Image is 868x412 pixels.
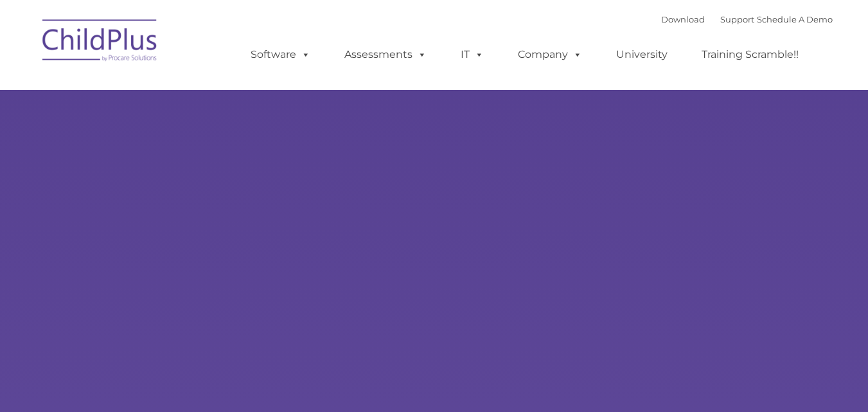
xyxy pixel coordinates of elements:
[661,14,833,24] font: |
[332,42,439,67] a: Assessments
[757,14,833,24] a: Schedule A Demo
[238,42,323,67] a: Software
[689,42,811,67] a: Training Scramble!!
[661,14,705,24] a: Download
[505,42,595,67] a: Company
[448,42,497,67] a: IT
[36,10,164,75] img: ChildPlus by Procare Solutions
[720,14,754,24] a: Support
[603,42,680,67] a: University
